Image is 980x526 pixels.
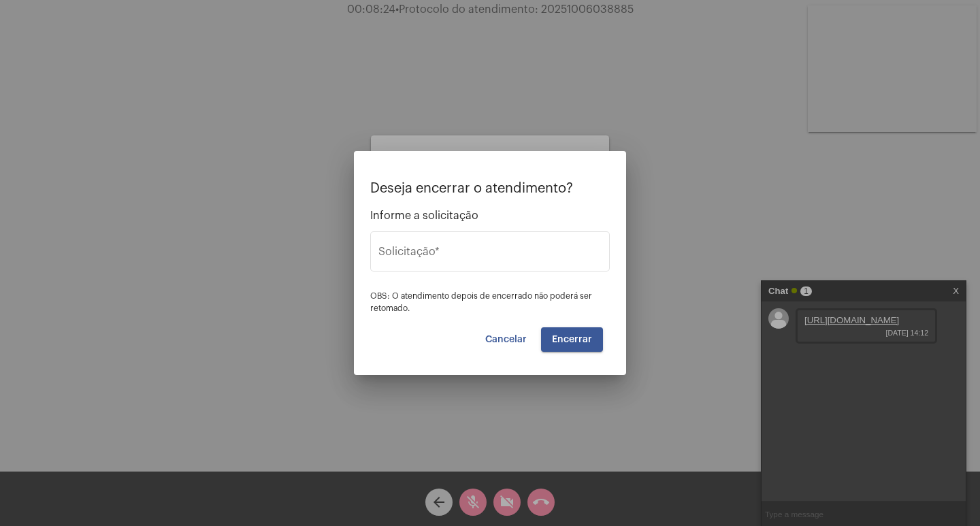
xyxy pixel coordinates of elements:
input: Buscar solicitação [378,248,602,261]
p: Deseja encerrar o atendimento? [370,181,610,196]
button: Encerrar [541,327,603,352]
span: Encerrar [552,335,592,344]
span: OBS: O atendimento depois de encerrado não poderá ser retomado. [370,292,592,312]
button: Cancelar [474,327,538,352]
span: Cancelar [485,335,527,344]
span: Informe a solicitação [370,210,610,222]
